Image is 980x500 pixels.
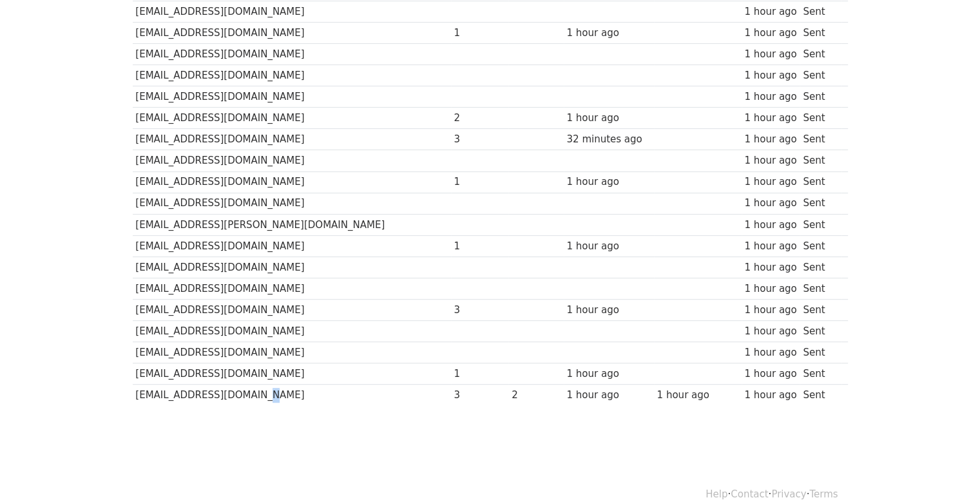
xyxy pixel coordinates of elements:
td: [EMAIL_ADDRESS][DOMAIN_NAME] [133,43,451,64]
a: Help [706,488,727,500]
td: Sent [800,129,841,150]
div: 1 hour ago [744,196,796,211]
td: Sent [800,321,841,342]
td: Sent [800,256,841,278]
td: [EMAIL_ADDRESS][DOMAIN_NAME] [133,22,451,43]
div: Widget de chat [916,438,980,500]
td: [EMAIL_ADDRESS][DOMAIN_NAME] [133,193,451,214]
div: 1 hour ago [566,388,650,403]
td: [EMAIL_ADDRESS][DOMAIN_NAME] [133,65,451,86]
div: 3 [454,132,506,147]
div: 1 hour ago [744,303,796,318]
td: Sent [800,363,841,385]
div: 1 hour ago [566,111,650,126]
td: [EMAIL_ADDRESS][PERSON_NAME][DOMAIN_NAME] [133,214,451,235]
td: [EMAIL_ADDRESS][DOMAIN_NAME] [133,1,451,22]
td: [EMAIL_ADDRESS][DOMAIN_NAME] [133,235,451,256]
div: 1 hour ago [744,47,796,62]
td: Sent [800,22,841,43]
td: Sent [800,150,841,171]
td: Sent [800,300,841,321]
div: 2 [512,388,561,403]
td: Sent [800,214,841,235]
td: [EMAIL_ADDRESS][DOMAIN_NAME] [133,256,451,278]
div: 1 hour ago [744,345,796,360]
td: [EMAIL_ADDRESS][DOMAIN_NAME] [133,321,451,342]
div: 1 hour ago [566,303,650,318]
td: Sent [800,43,841,64]
div: 1 hour ago [744,367,796,381]
td: Sent [800,65,841,86]
td: Sent [800,108,841,129]
div: 1 hour ago [566,26,650,41]
div: 32 minutes ago [566,132,650,147]
div: 1 [454,239,506,254]
td: [EMAIL_ADDRESS][DOMAIN_NAME] [133,129,451,150]
div: 1 hour ago [744,218,796,233]
td: [EMAIL_ADDRESS][DOMAIN_NAME] [133,385,451,406]
div: 1 hour ago [744,111,796,126]
div: 1 hour ago [744,175,796,189]
div: 1 hour ago [566,239,650,254]
a: Privacy [771,488,806,500]
div: 1 hour ago [744,239,796,254]
div: 1 hour ago [744,260,796,275]
div: 1 [454,175,506,189]
div: 1 hour ago [744,324,796,339]
td: Sent [800,86,841,108]
div: 1 hour ago [744,68,796,83]
td: Sent [800,193,841,214]
div: 1 [454,26,506,41]
td: [EMAIL_ADDRESS][DOMAIN_NAME] [133,86,451,108]
div: 1 hour ago [744,282,796,296]
td: Sent [800,1,841,22]
td: Sent [800,342,841,363]
div: 1 hour ago [744,90,796,104]
div: 1 hour ago [744,5,796,19]
div: 2 [454,111,506,126]
td: Sent [800,278,841,300]
td: [EMAIL_ADDRESS][DOMAIN_NAME] [133,300,451,321]
div: 1 hour ago [744,388,796,403]
iframe: Chat Widget [916,438,980,500]
td: [EMAIL_ADDRESS][DOMAIN_NAME] [133,150,451,171]
div: 1 hour ago [744,132,796,147]
td: Sent [800,171,841,193]
a: Contact [731,488,768,500]
td: Sent [800,235,841,256]
td: [EMAIL_ADDRESS][DOMAIN_NAME] [133,342,451,363]
td: [EMAIL_ADDRESS][DOMAIN_NAME] [133,108,451,129]
a: Terms [809,488,838,500]
td: [EMAIL_ADDRESS][DOMAIN_NAME] [133,363,451,385]
div: 1 hour ago [657,388,738,403]
div: 1 [454,367,506,381]
td: Sent [800,385,841,406]
td: [EMAIL_ADDRESS][DOMAIN_NAME] [133,278,451,300]
td: [EMAIL_ADDRESS][DOMAIN_NAME] [133,171,451,193]
div: 3 [454,388,506,403]
div: 3 [454,303,506,318]
div: 1 hour ago [566,367,650,381]
div: 1 hour ago [566,175,650,189]
div: 1 hour ago [744,26,796,41]
div: 1 hour ago [744,153,796,168]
